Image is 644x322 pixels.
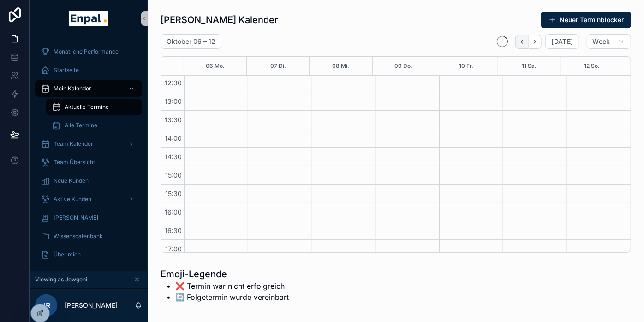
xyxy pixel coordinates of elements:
[162,153,184,161] span: 14:30
[46,99,142,115] a: Aktuelle Termine
[35,173,142,189] a: Neue Kunden
[332,57,349,75] button: 08 Mi.
[167,37,215,46] h2: Oktober 06 – 12
[206,57,225,75] button: 06 Mo.
[162,208,184,216] span: 16:00
[42,300,51,311] span: JR
[46,117,142,134] a: Alle Termine
[35,62,142,78] a: Startseite
[54,140,93,148] span: Team Kalender
[54,214,98,221] span: [PERSON_NAME]
[35,136,142,152] a: Team Kalender
[35,191,142,208] a: Aktive Kunden
[163,245,184,253] span: 17:00
[30,37,148,271] div: scrollable content
[541,12,631,28] button: Neuer Terminblocker
[54,159,95,166] span: Team Übersicht
[35,80,142,97] a: Mein Kalender
[162,97,184,105] span: 13:00
[162,116,184,124] span: 13:30
[54,66,79,74] span: Startseite
[459,57,474,75] button: 10 Fr.
[522,57,537,75] button: 11 Sa.
[35,246,142,263] a: Über mich
[175,280,289,292] li: ❌ Termin war nicht erfolgreich
[175,292,289,303] li: 🔄️ Folgetermin wurde vereinbart
[54,48,119,55] span: Monatliche Performance
[65,301,118,310] p: [PERSON_NAME]
[587,34,631,49] button: Week
[35,43,142,60] a: Monatliche Performance
[35,276,87,283] span: Viewing as Jewgeni
[162,79,184,87] span: 12:30
[54,233,103,240] span: Wissensdatenbank
[65,122,97,129] span: Alle Termine
[35,228,142,244] a: Wissensdatenbank
[163,171,184,179] span: 15:00
[54,85,91,92] span: Mein Kalender
[65,103,109,111] span: Aktuelle Termine
[161,13,278,26] h1: [PERSON_NAME] Kalender
[162,227,184,234] span: 16:30
[545,34,579,49] button: [DATE]
[593,37,610,46] span: Week
[161,268,289,280] h1: Emoji-Legende
[35,209,142,226] a: [PERSON_NAME]
[529,35,542,49] button: Next
[54,196,91,203] span: Aktive Kunden
[584,57,600,75] button: 12 So.
[54,177,89,185] span: Neue Kunden
[270,57,286,75] button: 07 Di.
[69,11,108,26] img: App logo
[35,154,142,171] a: Team Übersicht
[162,134,184,142] span: 14:00
[551,37,573,46] span: [DATE]
[54,251,81,258] span: Über mich
[163,190,184,197] span: 15:30
[515,35,529,49] button: Back
[395,57,413,75] button: 09 Do.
